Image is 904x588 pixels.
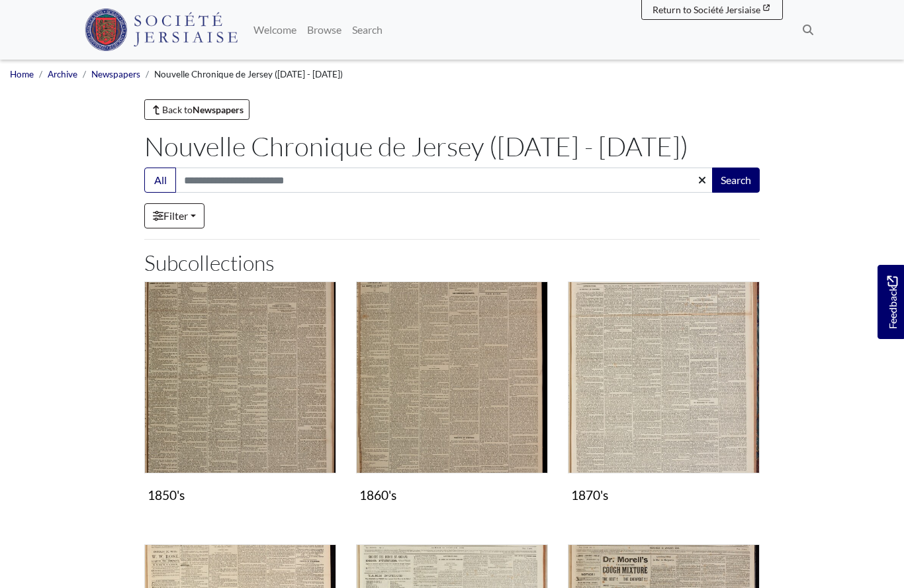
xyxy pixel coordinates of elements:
div: Subcollection [346,281,558,528]
a: Filter [144,203,204,228]
button: Search [712,168,760,193]
a: 1860's 1860's [356,281,548,509]
a: Société Jersiaise logo [85,5,238,54]
div: Subcollection [558,281,770,528]
div: Subcollection [134,281,346,528]
a: 1850's 1850's [144,281,336,509]
a: Newspapers [91,69,140,79]
a: Back toNewspapers [144,99,249,120]
img: 1860's [356,281,548,473]
strong: Newspapers [193,104,244,115]
input: Search this collection... [175,168,713,193]
img: 1870's [568,281,760,473]
span: Return to Société Jersiaise [653,4,760,15]
h2: Subcollections [144,250,760,275]
a: Search [347,17,388,43]
a: Browse [302,17,347,43]
a: Home [10,69,34,79]
span: Feedback [884,275,900,329]
h1: Nouvelle Chronique de Jersey ([DATE] - [DATE]) [144,130,760,162]
a: Welcome [248,17,302,43]
img: 1850's [144,281,336,473]
a: Archive [48,69,77,79]
a: 1870's 1870's [568,281,760,509]
span: Nouvelle Chronique de Jersey ([DATE] - [DATE]) [154,69,343,79]
img: Société Jersiaise [85,9,238,51]
button: All [144,168,176,193]
a: Would you like to provide feedback? [878,265,904,339]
